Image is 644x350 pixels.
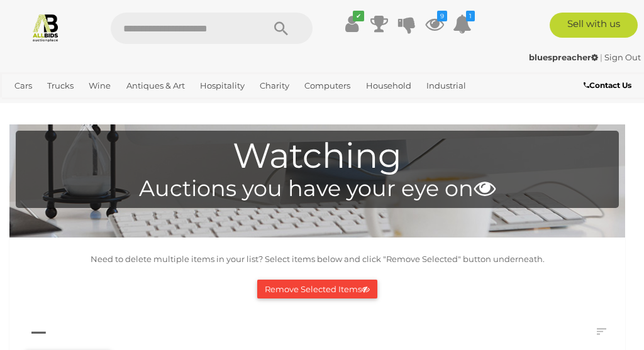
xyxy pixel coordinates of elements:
a: Sports [103,96,138,117]
a: Jewellery [9,96,58,117]
button: Remove Selected Items [257,280,377,299]
i: 9 [437,11,447,21]
a: Trucks [42,75,79,96]
b: Contact Us [584,80,631,90]
a: Household [361,75,416,96]
a: Computers [299,75,355,96]
a: Office [64,96,97,117]
img: Allbids.com.au [31,13,60,42]
a: Wine [84,75,116,96]
a: Sign Out [604,52,641,62]
i: ✔ [353,11,364,21]
a: ✔ [342,13,361,35]
a: Charity [255,75,294,96]
i: 1 [466,11,475,21]
a: Industrial [421,75,471,96]
a: 1 [453,13,472,35]
a: Contact Us [584,79,635,92]
a: Cars [9,75,37,96]
a: Antiques & Art [121,75,190,96]
a: [GEOGRAPHIC_DATA] [144,96,243,117]
a: Hospitality [195,75,250,96]
h4: Auctions you have your eye on [22,177,613,201]
a: Sell with us [550,13,638,38]
a: 9 [425,13,444,35]
a: bluespreacher [529,52,600,62]
h1: Watching [22,137,613,175]
strong: bluespreacher [529,52,598,62]
p: Need to delete multiple items in your list? Select items below and click "Remove Selected" button... [16,252,619,266]
span: | [600,52,602,62]
button: Search [250,13,313,44]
